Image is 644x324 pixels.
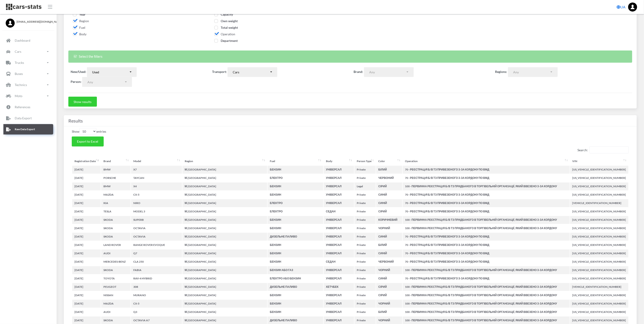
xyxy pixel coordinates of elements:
th: СИНІЙ [376,275,402,283]
th: БЕНЗИН [268,224,323,232]
th: М.[GEOGRAPHIC_DATA] [182,250,267,257]
th: Private [354,174,376,182]
th: KIA [101,199,131,207]
th: КОРИЧНЕВИЙ [376,216,402,224]
th: AUDI [101,308,131,316]
th: СЕДАН [324,258,354,266]
th: Private [354,216,376,224]
th: [US_VEHICLE_IDENTIFICATION_NUMBER] [570,250,628,257]
th: УНІВЕРСАЛ [324,300,354,308]
th: БЕНЗИН [268,182,323,190]
button: Export to Excel [72,137,104,146]
th: БЕНЗИН [268,291,323,299]
span: Region [73,19,89,23]
span: Operation [214,32,235,36]
th: [DATE] [72,174,101,182]
th: Private [354,199,376,207]
span: [EMAIL_ADDRESS][DOMAIN_NAME] [17,20,51,24]
div: Any [513,70,550,74]
p: Technics [15,82,27,88]
th: SUPERB [131,216,182,224]
p: Trucks [15,60,24,65]
select: Showentries [79,128,96,135]
th: [US_VEHICLE_IDENTIFICATION_NUMBER] [570,241,628,249]
th: Private [354,300,376,308]
th: Private [354,266,376,274]
th: [US_VEHICLE_IDENTIFICATION_NUMBER] [570,166,628,174]
th: Private [354,166,376,174]
th: [DATE] [72,283,101,291]
th: ЕЛЕКТРО [268,174,323,182]
th: М.[GEOGRAPHIC_DATA] [182,166,267,174]
th: MAZDA [101,191,131,199]
th: X4 [131,182,182,190]
th: М.[GEOGRAPHIC_DATA] [182,283,267,291]
th: BMW [101,182,131,190]
th: OCTAVIA [131,233,182,241]
th: SKODA [101,233,131,241]
th: М.[GEOGRAPHIC_DATA] [182,291,267,299]
th: Brand: activate to sort column ascending [101,157,131,165]
th: Private [354,208,376,216]
th: [DATE] [72,166,101,174]
th: VIN: activate to sort column ascending [570,157,628,165]
th: 70 - РЕЄСТРАЦIЯ Б/В ТЗ ПРИВЕЗЕНОГО З-ЗА КОРДОНУ ПО ВМД [403,250,570,257]
th: [US_VEHICLE_IDENTIFICATION_NUMBER] [570,191,628,199]
th: М.[GEOGRAPHIC_DATA] [182,275,267,283]
th: CLA 250 [131,258,182,266]
th: УНІВЕРСАЛ [324,291,354,299]
th: Private [354,291,376,299]
th: [US_VEHICLE_IDENTIFICATION_NUMBER] [570,224,628,232]
th: [US_VEHICLE_IDENTIFICATION_NUMBER] [570,233,628,241]
a: [EMAIL_ADDRESS][DOMAIN_NAME] [6,19,51,24]
th: СИНІЙ [376,233,402,241]
th: 100 - ПЕРВИННА РЕЄСТРАЦIЯ Б/В ТЗ ПРИДБАНОГО В ТОРГІВЕЛЬНІЙ ОРГАНІЗАЦІЇ, ЯКИЙ ВВЕЗЕНО З-ЗА КОРДОНУ [403,291,570,299]
th: УНІВЕРСАЛ [324,224,354,232]
th: LAND ROVER [101,241,131,249]
th: СЕДАН [324,208,354,216]
th: УНІВЕРСАЛ [324,275,354,283]
th: [US_VEHICLE_IDENTIFICATION_NUMBER] [570,300,628,308]
th: СИНІЙ [376,199,402,207]
th: Private [354,241,376,249]
button: Used [87,67,137,77]
th: 70 - РЕЄСТРАЦIЯ Б/В ТЗ ПРИВЕЗЕНОГО З-ЗА КОРДОНУ ПО ВМД [403,166,570,174]
th: MURANO [131,291,182,299]
th: БІЛИЙ [376,241,402,249]
th: Private [354,308,376,316]
th: Q7 [131,250,182,257]
div: Any [369,70,406,74]
a: Buses [3,69,53,79]
p: References [15,104,30,110]
th: ЧОРНИЙ [376,224,402,232]
th: 70 - РЕЄСТРАЦIЯ Б/В ТЗ ПРИВЕЗЕНОГО З-ЗА КОРДОНУ ПО ВМД [403,208,570,216]
th: УНІВЕРСАЛ [324,191,354,199]
a: Data Export [3,113,53,123]
th: СИНІЙ [376,250,402,257]
th: М.[GEOGRAPHIC_DATA] [182,308,267,316]
th: [US_VEHICLE_IDENTIFICATION_NUMBER] [570,291,628,299]
p: Moto [15,93,22,99]
label: Person: [71,79,81,84]
th: [DATE] [72,233,101,241]
th: БЕНЗИН [268,191,323,199]
label: Regions: [495,69,507,74]
th: УНІВЕРСАЛ [324,174,354,182]
th: TAYCAN [131,174,182,182]
th: MODEL 3 [131,208,182,216]
th: AUDI [101,250,131,257]
th: [US_VEHICLE_IDENTIFICATION_NUMBER] [570,275,628,283]
th: [US_VEHICLE_IDENTIFICATION_NUMBER] [570,258,628,266]
a: Moto [3,91,53,101]
label: Transport: [212,69,227,74]
th: [DATE] [72,258,101,266]
th: УНІВЕРСАЛ [324,233,354,241]
th: 308 [131,283,182,291]
th: М.[GEOGRAPHIC_DATA] [182,266,267,274]
th: Legal [354,182,376,190]
th: [US_VEHICLE_IDENTIFICATION_NUMBER] [570,308,628,316]
span: Export to Excel [77,139,98,143]
img: ... [628,2,637,12]
th: М.[GEOGRAPHIC_DATA] [182,241,267,249]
